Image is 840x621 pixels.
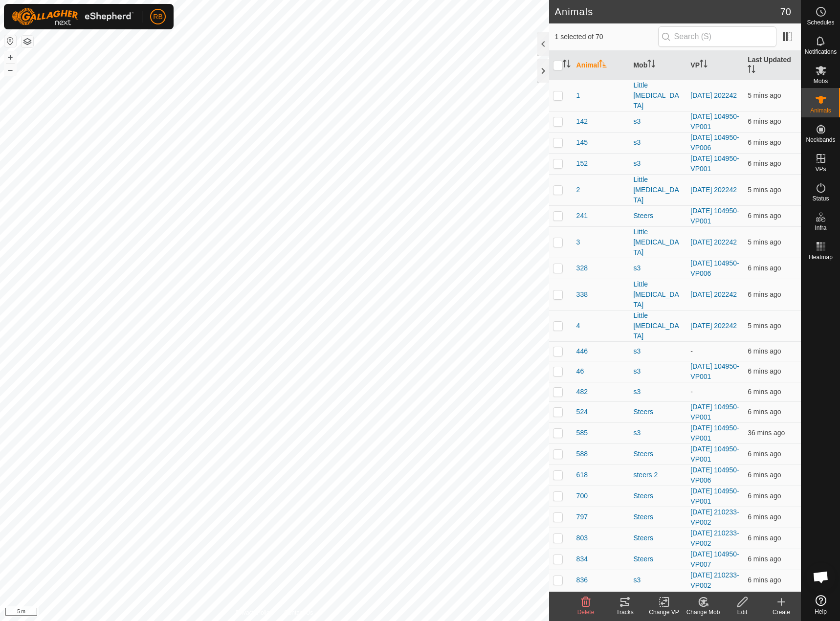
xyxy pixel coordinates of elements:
span: Mobs [814,78,828,84]
div: Steers [633,554,683,564]
span: 10 Oct 2025, 8:33 pm [748,408,781,416]
span: 797 [576,512,588,522]
th: Animal [573,51,630,80]
span: 10 Oct 2025, 8:33 pm [748,534,781,542]
button: + [4,51,16,63]
p-sorticon: Activate to sort [647,61,655,69]
span: Heatmap [809,254,833,260]
span: 1 selected of 70 [555,32,658,42]
h2: Animals [555,6,780,18]
div: Steers [633,512,683,522]
span: 446 [576,346,588,356]
span: 10 Oct 2025, 8:33 pm [748,347,781,355]
div: Little [MEDICAL_DATA] [633,175,683,205]
span: VPs [815,166,826,172]
span: 328 [576,263,588,273]
span: 10 Oct 2025, 8:33 pm [748,117,781,125]
span: 524 [576,407,588,417]
div: Change Mob [684,608,723,617]
a: [DATE] 104950-VP001 [690,424,739,442]
img: Gallagher Logo [12,8,134,25]
span: 3 [576,237,580,247]
button: – [4,64,16,76]
span: RB [153,12,162,22]
span: 4 [576,321,580,331]
a: [DATE] 104950-VP001 [690,487,739,505]
th: VP [686,51,744,80]
span: 618 [576,470,588,480]
span: 10 Oct 2025, 8:33 pm [748,290,781,298]
span: 338 [576,289,588,300]
span: Animals [810,108,831,113]
span: 10 Oct 2025, 8:33 pm [748,471,781,479]
a: Contact Us [284,608,313,617]
span: 10 Oct 2025, 8:33 pm [748,367,781,375]
div: Open chat [806,562,836,592]
div: s3 [633,346,683,356]
p-sorticon: Activate to sort [563,61,571,69]
div: steers 2 [633,470,683,480]
p-sorticon: Activate to sort [599,61,607,69]
a: [DATE] 104950-VP006 [690,133,739,152]
a: [DATE] 104950-VP001 [690,112,739,131]
span: 46 [576,366,584,377]
div: Edit [723,608,762,617]
div: s3 [633,366,683,377]
div: Little [MEDICAL_DATA] [633,227,683,258]
span: 10 Oct 2025, 8:33 pm [748,492,781,500]
div: Steers [633,533,683,543]
span: 10 Oct 2025, 8:34 pm [748,238,781,246]
span: 10 Oct 2025, 8:33 pm [748,513,781,521]
div: s3 [633,575,683,585]
span: Status [812,196,829,201]
div: Change VP [644,608,684,617]
a: [DATE] 104950-VP007 [690,550,739,568]
a: [DATE] 210233-VP002 [690,529,739,547]
div: Steers [633,407,683,417]
div: Steers [633,491,683,501]
div: s3 [633,158,683,169]
div: Little [MEDICAL_DATA] [633,279,683,310]
span: 10 Oct 2025, 8:33 pm [748,450,781,458]
a: [DATE] 210233-VP002 [690,508,739,526]
th: Mob [629,51,686,80]
span: 482 [576,387,588,397]
span: 10 Oct 2025, 8:33 pm [748,159,781,167]
span: 588 [576,449,588,459]
span: 241 [576,211,588,221]
a: [DATE] 104950-VP001 [690,403,739,421]
span: Help [815,609,827,615]
a: [DATE] 210233-VP002 [690,571,739,589]
span: 10 Oct 2025, 8:34 pm [748,91,781,99]
span: 10 Oct 2025, 8:33 pm [748,388,781,396]
span: 10 Oct 2025, 8:33 pm [748,264,781,272]
a: [DATE] 104950-VP001 [690,207,739,225]
span: 70 [780,4,791,19]
span: Delete [577,609,595,616]
a: [DATE] 202242 [690,290,737,298]
div: Little [MEDICAL_DATA] [633,80,683,111]
span: Neckbands [806,137,835,143]
a: [DATE] 104950-VP006 [690,466,739,484]
p-sorticon: Activate to sort [748,67,755,74]
span: 10 Oct 2025, 8:34 pm [748,186,781,194]
div: Tracks [605,608,644,617]
p-sorticon: Activate to sort [700,61,707,69]
span: 142 [576,116,588,127]
span: Infra [815,225,826,231]
span: 10 Oct 2025, 8:33 pm [748,212,781,220]
button: Reset Map [4,35,16,47]
span: 1 [576,90,580,101]
span: 10 Oct 2025, 8:33 pm [748,138,781,146]
a: [DATE] 202242 [690,91,737,99]
a: [DATE] 104950-VP001 [690,362,739,380]
th: Last Updated [744,51,801,80]
span: 10 Oct 2025, 8:33 pm [748,576,781,584]
span: 145 [576,137,588,148]
a: [DATE] 202242 [690,238,737,246]
button: Map Layers [22,36,33,47]
a: Help [801,591,840,619]
span: 10 Oct 2025, 8:03 pm [748,429,785,437]
span: 700 [576,491,588,501]
a: [DATE] 104950-VP006 [690,259,739,277]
